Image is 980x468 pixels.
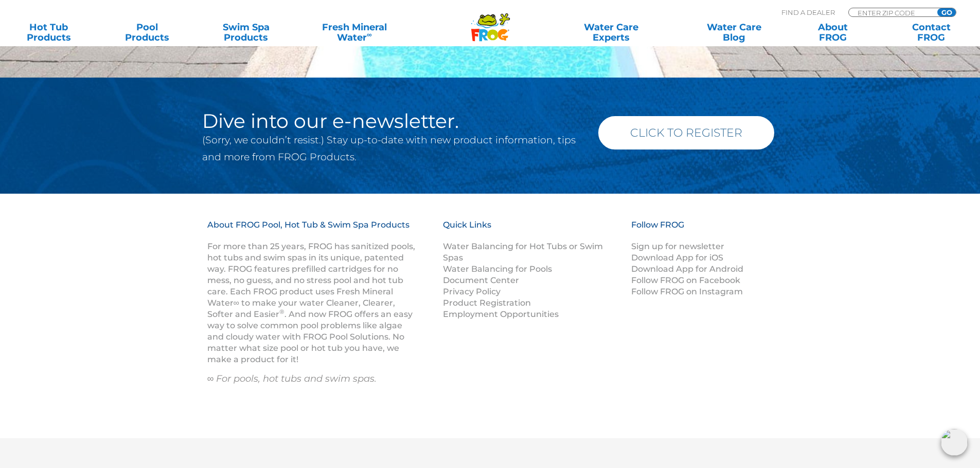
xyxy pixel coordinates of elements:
input: Zip Code Form [857,8,926,17]
h3: Follow FROG [631,219,760,241]
a: Follow FROG on Facebook [631,275,740,285]
a: Privacy Policy [443,287,501,296]
a: Click to Register [598,116,774,149]
a: Sign up for newsletter [631,241,724,251]
h3: Quick Links [443,219,619,241]
a: Document Center [443,275,519,285]
a: Water Balancing for Pools [443,264,552,274]
a: Follow FROG on Instagram [631,287,743,296]
p: Find A Dealer [781,8,835,17]
h3: About FROG Pool, Hot Tub & Swim Spa Products [207,219,417,241]
a: Download App for Android [631,264,743,274]
a: Download App for iOS [631,253,723,263]
sup: ® [279,308,284,315]
a: Water Balancing for Hot Tubs or Swim Spas [443,241,603,263]
a: Hot TubProducts [10,22,87,43]
sup: ∞ [367,30,372,39]
a: Swim SpaProducts [208,22,284,43]
a: Fresh MineralWater∞ [306,22,402,43]
h2: Dive into our e-newsletter. [202,111,583,132]
img: openIcon [941,429,968,456]
input: GO [937,8,956,16]
a: Water CareBlog [696,22,772,43]
p: For more than 25 years, FROG has sanitized pools, hot tubs and swim spas in its unique, patented ... [207,241,417,365]
p: (Sorry, we couldn’t resist.) Stay up-to-date with new product information, tips and more from FRO... [202,132,583,165]
a: ContactFROG [893,22,970,43]
a: Product Registration [443,298,531,308]
a: Employment Opportunities [443,309,559,319]
a: Water CareExperts [549,22,673,43]
a: PoolProducts [109,22,186,43]
a: AboutFROG [794,22,871,43]
em: ∞ For pools, hot tubs and swim spas. [207,373,377,384]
